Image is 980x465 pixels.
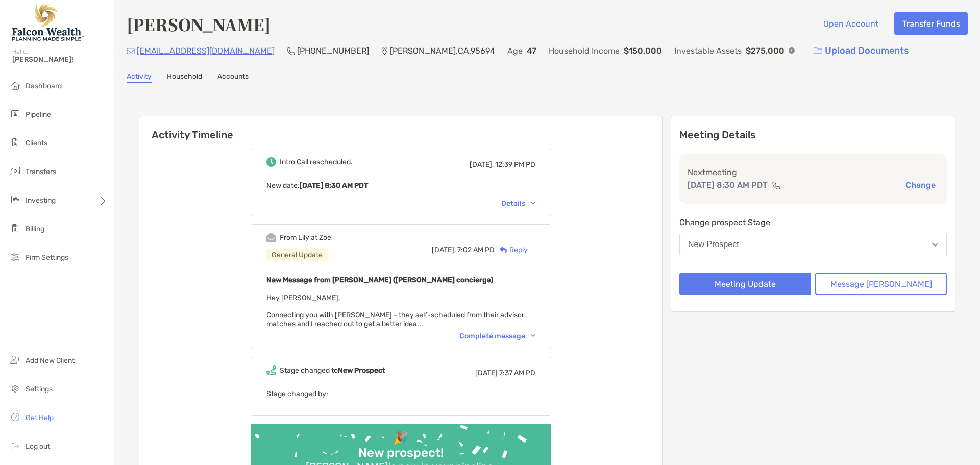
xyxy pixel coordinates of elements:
[679,129,947,141] p: Meeting Details
[26,82,62,90] span: Dashboard
[894,12,968,35] button: Transfer Funds
[531,334,535,337] img: Chevron icon
[679,233,947,256] button: New Prospect
[354,446,448,460] div: New prospect!
[300,181,368,190] b: [DATE] 8:30 AM PDT
[624,44,662,57] p: $150,000
[432,246,456,254] span: [DATE],
[772,181,781,189] img: communication type
[127,48,135,54] img: Email Icon
[457,246,495,254] span: 7:02 AM PD
[495,160,535,169] span: 12:39 PM PD
[266,293,524,328] span: Hey [PERSON_NAME], Connecting you with [PERSON_NAME] - they self-scheduled from their advisor mat...
[217,72,249,83] a: Accounts
[527,44,536,57] p: 47
[266,276,493,284] b: New Message from [PERSON_NAME] ([PERSON_NAME] concierge)
[390,44,495,57] p: [PERSON_NAME] , CA , 95694
[280,366,385,375] div: Stage changed to
[266,249,328,261] div: General Update
[26,225,44,233] span: Billing
[26,253,68,262] span: Firm Settings
[9,193,21,206] img: investing icon
[338,366,385,375] b: New Prospect
[9,108,21,120] img: pipeline icon
[500,247,507,253] img: Reply icon
[499,369,535,377] span: 7:37 AM PD
[9,136,21,149] img: clients icon
[501,199,535,208] div: Details
[167,72,202,83] a: Household
[679,216,947,229] p: Change prospect Stage
[9,222,21,234] img: billing icon
[26,442,50,451] span: Log out
[381,47,388,55] img: Location Icon
[266,365,276,375] img: Event icon
[549,44,620,57] p: Household Income
[266,157,276,167] img: Event icon
[26,139,47,148] span: Clients
[26,356,75,365] span: Add New Client
[9,165,21,177] img: transfers icon
[266,233,276,242] img: Event icon
[688,240,739,249] div: New Prospect
[459,332,535,340] div: Complete message
[688,179,768,191] p: [DATE] 8:30 AM PDT
[127,72,152,83] a: Activity
[280,233,331,242] div: From Lily at Zoe
[815,273,947,295] button: Message [PERSON_NAME]
[26,196,56,205] span: Investing
[475,369,498,377] span: [DATE]
[814,47,822,55] img: button icon
[287,47,295,55] img: Phone Icon
[470,160,494,169] span: [DATE],
[9,251,21,263] img: firm-settings icon
[495,244,528,255] div: Reply
[26,110,51,119] span: Pipeline
[26,413,54,422] span: Get Help
[9,354,21,366] img: add_new_client icon
[932,243,938,247] img: Open dropdown arrow
[746,44,785,57] p: $275,000
[280,158,353,166] div: Intro Call rescheduled.
[9,382,21,395] img: settings icon
[674,44,742,57] p: Investable Assets
[389,431,412,446] div: 🎉
[688,166,939,179] p: Next meeting
[297,44,369,57] p: [PHONE_NUMBER]
[789,47,795,54] img: Info Icon
[902,180,939,190] button: Change
[12,55,108,64] span: [PERSON_NAME]!
[127,12,271,36] h4: [PERSON_NAME]
[12,4,84,41] img: Falcon Wealth Planning Logo
[815,12,886,35] button: Open Account
[679,273,811,295] button: Meeting Update
[9,439,21,452] img: logout icon
[9,411,21,423] img: get-help icon
[139,116,662,141] h6: Activity Timeline
[807,40,916,62] a: Upload Documents
[531,202,535,205] img: Chevron icon
[9,79,21,91] img: dashboard icon
[26,385,53,394] span: Settings
[266,179,535,192] p: New date :
[26,167,56,176] span: Transfers
[507,44,523,57] p: Age
[266,387,535,400] p: Stage changed by:
[137,44,275,57] p: [EMAIL_ADDRESS][DOMAIN_NAME]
